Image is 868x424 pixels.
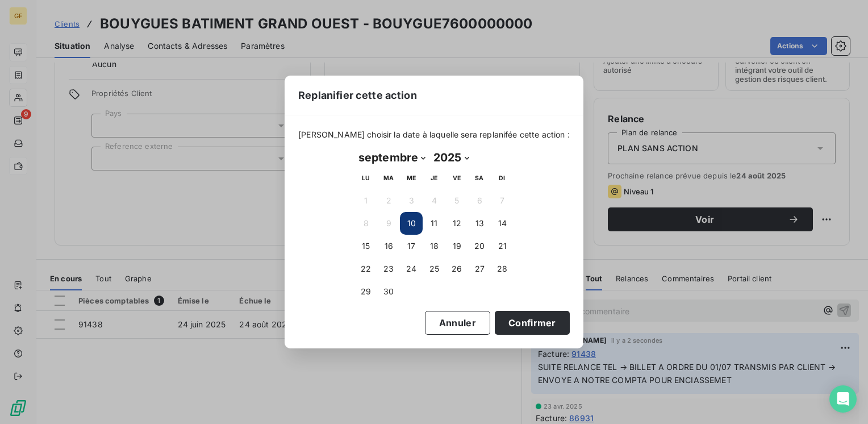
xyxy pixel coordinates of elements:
button: 12 [445,212,468,235]
button: 17 [400,235,423,257]
button: 27 [468,257,491,280]
button: 7 [491,189,514,212]
button: 23 [377,257,400,280]
button: 26 [445,257,468,280]
button: 18 [423,235,445,257]
th: vendredi [445,167,468,189]
button: 11 [423,212,445,235]
button: 22 [354,257,377,280]
button: 13 [468,212,491,235]
button: 14 [491,212,514,235]
button: 10 [400,212,423,235]
button: 19 [445,235,468,257]
div: Open Intercom Messenger [829,385,857,413]
th: jeudi [423,167,445,189]
th: dimanche [491,167,514,189]
button: 30 [377,280,400,303]
button: 9 [377,212,400,235]
span: [PERSON_NAME] choisir la date à laquelle sera replanifée cette action : [298,129,570,140]
button: 6 [468,189,491,212]
button: 4 [423,189,445,212]
button: 20 [468,235,491,257]
th: samedi [468,167,491,189]
button: 24 [400,257,423,280]
button: 21 [491,235,514,257]
button: 3 [400,189,423,212]
button: 29 [354,280,377,303]
button: 16 [377,235,400,257]
button: 8 [354,212,377,235]
button: Confirmer [495,311,570,335]
button: 5 [445,189,468,212]
button: 25 [423,257,445,280]
button: 1 [354,189,377,212]
th: mercredi [400,167,423,189]
button: 28 [491,257,514,280]
span: Replanifier cette action [298,88,417,103]
th: lundi [354,167,377,189]
th: mardi [377,167,400,189]
button: Annuler [425,311,490,335]
button: 15 [354,235,377,257]
button: 2 [377,189,400,212]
